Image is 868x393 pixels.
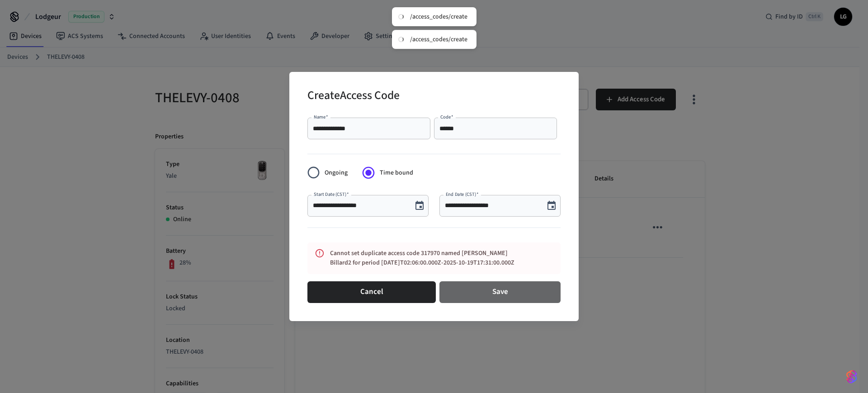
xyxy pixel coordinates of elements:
[410,13,467,21] div: /access_codes/create
[410,197,429,215] button: Choose date, selected date is Oct 12, 2025
[846,369,857,384] img: SeamLogoGradient.69752ec5.svg
[440,114,453,120] label: Code
[439,281,561,303] button: Save
[542,197,561,215] button: Choose date, selected date is Oct 19, 2025
[380,168,413,178] span: Time bound
[330,245,521,271] div: Cannot set duplicate access code 317970 named [PERSON_NAME] Billard2 for period [DATE]T02:06:00.0...
[307,83,400,110] h2: Create Access Code
[314,191,349,198] label: Start Date (CST)
[410,35,467,43] div: /access_codes/create
[325,168,348,178] span: Ongoing
[446,191,478,198] label: End Date (CST)
[314,114,328,120] label: Name
[307,281,436,303] button: Cancel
